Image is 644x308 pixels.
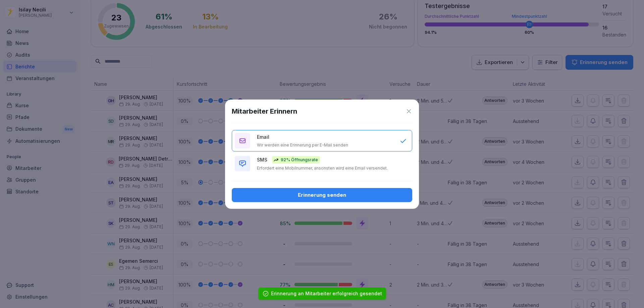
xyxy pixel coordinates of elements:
[257,156,267,163] p: SMS
[257,133,269,140] p: Email
[281,157,318,163] p: 92% Öffnungsrate
[257,142,348,148] p: Wir werden eine Erinnerung per E-Mail senden
[257,166,388,171] p: Erfordert eine Mobilnummer, ansonsten wird eine Email versendet.
[232,106,297,116] h1: Mitarbeiter Erinnern
[237,191,407,199] div: Erinnerung senden
[232,188,412,202] button: Erinnerung senden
